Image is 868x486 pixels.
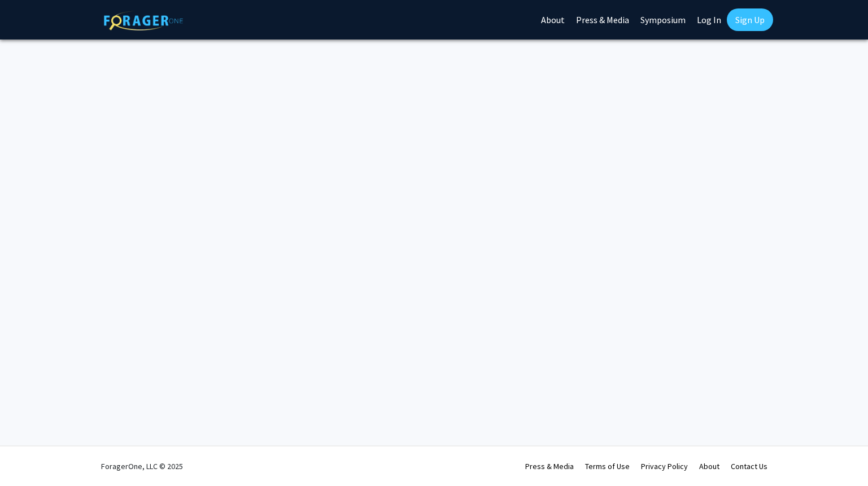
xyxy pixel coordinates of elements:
[585,461,630,471] a: Terms of Use
[525,461,574,471] a: Press & Media
[699,461,719,471] a: About
[101,446,183,486] div: ForagerOne, LLC © 2025
[641,461,688,471] a: Privacy Policy
[104,11,183,30] img: ForagerOne Logo
[727,8,773,31] a: Sign Up
[731,461,767,471] a: Contact Us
